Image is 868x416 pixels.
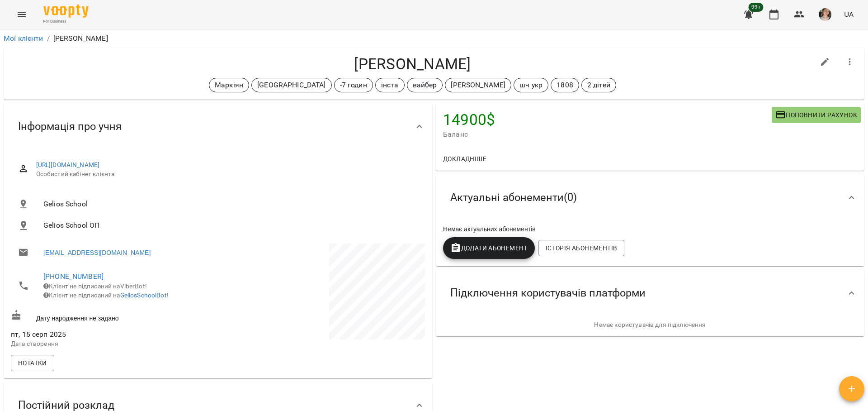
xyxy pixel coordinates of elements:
img: 6afb9eb6cc617cb6866001ac461bd93f.JPG [819,8,831,21]
p: інста [381,80,399,91]
div: [GEOGRAPHIC_DATA] [251,78,332,92]
p: [GEOGRAPHIC_DATA] [257,80,326,91]
div: Актуальні абонементи(0) [436,174,864,221]
span: Клієнт не підписаний на ! [43,292,169,299]
h4: 14900 $ [443,110,772,129]
span: Постійний розклад [18,398,114,412]
a: [EMAIL_ADDRESS][DOMAIN_NAME] [43,248,151,257]
span: Додати Абонемент [450,243,528,253]
button: Докладніше [439,151,490,167]
a: [URL][DOMAIN_NAME] [36,161,100,168]
div: Маркіян [209,78,249,92]
span: Інформація про учня [18,120,122,134]
span: Нотатки [18,358,47,368]
nav: breadcrumb [4,33,864,44]
span: Особистий кабінет клієнта [36,170,418,179]
span: UA [844,10,854,19]
p: шч укр [519,80,542,91]
p: 2 дітей [587,80,610,91]
div: Підключення користувачів платформи [436,270,864,316]
div: -7 годин [334,78,373,92]
p: Маркіян [215,80,243,91]
span: пт, 15 серп 2025 [11,329,216,340]
div: 1808 [551,78,579,92]
span: 99+ [749,3,764,12]
span: Докладніше [443,153,486,164]
li: / [47,33,50,44]
p: 1808 [557,80,573,91]
p: Дата створення [11,339,216,349]
span: Gelios School ОП [43,220,418,231]
div: інста [375,78,405,92]
div: 2 дітей [581,78,616,92]
p: -7 годин [340,80,367,91]
span: Актуальні абонементи ( 0 ) [450,191,577,205]
div: Дату народження не задано [9,308,218,325]
div: Немає актуальних абонементів [441,223,859,235]
button: Історія абонементів [538,240,624,256]
button: Додати Абонемент [443,237,535,259]
button: Нотатки [11,355,54,371]
p: [PERSON_NAME] [451,80,505,91]
p: [PERSON_NAME] [53,33,108,44]
a: Мої клієнти [4,34,43,43]
span: For Business [43,19,89,24]
button: Поповнити рахунок [772,107,861,123]
span: Баланс [443,129,772,140]
div: Інформація про учня [4,103,432,150]
div: [PERSON_NAME] [445,78,511,92]
button: UA [840,6,857,23]
p: Немає користувачів для підключення [443,320,857,330]
button: Menu [11,4,33,25]
img: Voopty Logo [43,5,89,18]
p: вайбер [413,80,437,91]
a: [PHONE_NUMBER] [43,272,104,281]
span: Підключення користувачів платформи [450,286,646,300]
span: Історія абонементів [546,243,617,253]
span: Клієнт не підписаний на ViberBot! [43,282,147,290]
span: Gelios School [43,199,418,210]
div: вайбер [407,78,443,92]
a: GeliosSchoolBot [120,292,167,299]
div: шч укр [514,78,548,92]
h4: [PERSON_NAME] [11,55,814,73]
span: Поповнити рахунок [775,110,857,120]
